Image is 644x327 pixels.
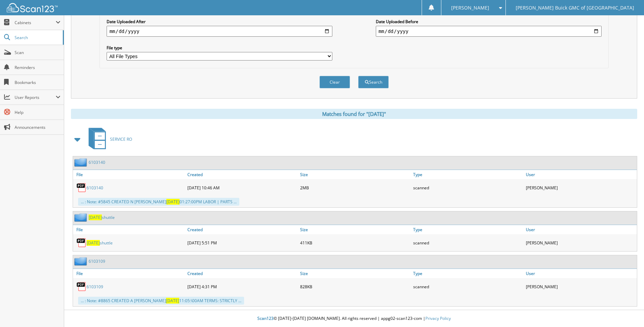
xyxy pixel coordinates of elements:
a: Size [298,269,411,278]
a: Type [411,269,524,278]
a: [DATE]shuttle [89,214,115,220]
a: User [524,170,637,179]
div: [PERSON_NAME] [524,181,637,194]
a: 6103140 [87,185,103,191]
div: [PERSON_NAME] [524,280,637,293]
label: Date Uploaded After [107,19,332,24]
button: Search [358,76,389,88]
div: scanned [411,236,524,249]
a: Size [298,225,411,234]
span: Scan123 [257,315,274,321]
button: Clear [319,76,350,88]
div: 2MB [298,181,411,194]
span: [DATE] [89,214,102,220]
div: [DATE] 4:31 PM [186,280,298,293]
div: Matches found for "[DATE]" [71,109,637,119]
span: Search [15,35,59,40]
a: Type [411,225,524,234]
a: [DATE]shuttle [87,240,113,246]
a: File [73,170,186,179]
a: Created [186,170,298,179]
span: [DATE] [166,199,180,205]
a: 6103109 [87,284,103,290]
a: File [73,269,186,278]
span: User Reports [15,94,56,100]
a: User [524,269,637,278]
img: folder2.png [74,257,89,265]
a: Type [411,170,524,179]
div: © [DATE]-[DATE] [DOMAIN_NAME]. All rights reserved | appg02-scan123-com | [64,310,644,327]
div: scanned [411,280,524,293]
input: end [376,26,602,37]
a: Created [186,269,298,278]
span: [PERSON_NAME] Buick GMC of [GEOGRAPHIC_DATA] [516,6,634,10]
span: Scan [15,50,60,55]
span: Announcements [15,124,60,130]
span: Bookmarks [15,80,60,85]
div: [DATE] 10:46 AM [186,181,298,194]
img: PDF.png [76,183,87,193]
div: 411KB [298,236,411,249]
div: [DATE] 5:51 PM [186,236,298,249]
iframe: Chat Widget [610,294,644,327]
img: folder2.png [74,213,89,222]
img: PDF.png [76,238,87,248]
div: 828KB [298,280,411,293]
label: File type [107,45,332,51]
a: Created [186,225,298,234]
div: [PERSON_NAME] [524,236,637,249]
img: scan123-logo-white.svg [7,3,58,12]
a: User [524,225,637,234]
div: ... : Note: #5845 CREATED N [PERSON_NAME] 01:27:00PM LABOR | PARTS ... [78,198,239,206]
a: Size [298,170,411,179]
a: 6103109 [89,258,105,264]
span: [DATE] [87,240,100,246]
div: ... : Note: #8865 CREATED A [PERSON_NAME] 11:05:\00AM TERMS: STRICTLY ... [78,297,244,305]
img: folder2.png [74,158,89,167]
span: Reminders [15,65,60,70]
div: scanned [411,181,524,194]
span: Help [15,109,60,115]
a: File [73,225,186,234]
a: Privacy Policy [425,315,451,321]
span: [DATE] [166,298,179,304]
img: PDF.png [76,281,87,292]
label: Date Uploaded Before [376,19,602,24]
span: Cabinets [15,20,56,25]
span: [PERSON_NAME] [451,6,489,10]
span: SERVICE RO [110,136,132,142]
input: start [107,26,332,37]
a: SERVICE RO [85,126,132,153]
a: 6103140 [89,159,105,165]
